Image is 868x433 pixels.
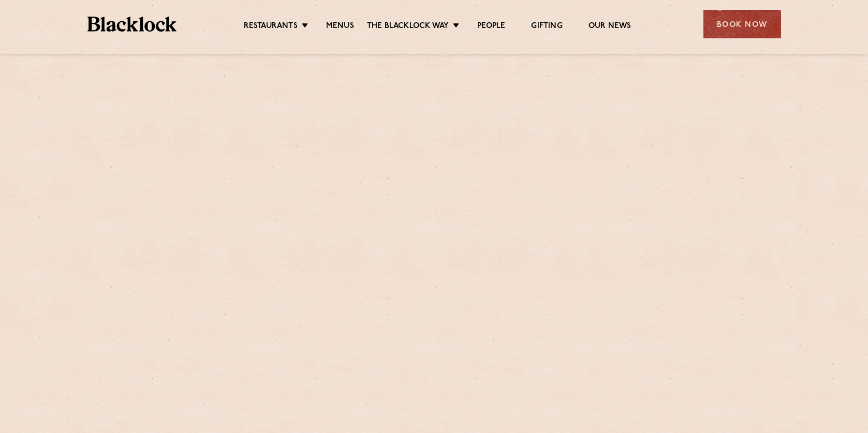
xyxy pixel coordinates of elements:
a: The Blacklock Way [367,21,449,33]
a: Our News [589,21,631,33]
a: Gifting [531,21,562,33]
a: Restaurants [244,21,298,33]
a: People [477,21,505,33]
a: Menus [326,21,354,33]
img: BL_Textured_Logo-footer-cropped.svg [87,17,177,32]
div: Book Now [703,10,781,38]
